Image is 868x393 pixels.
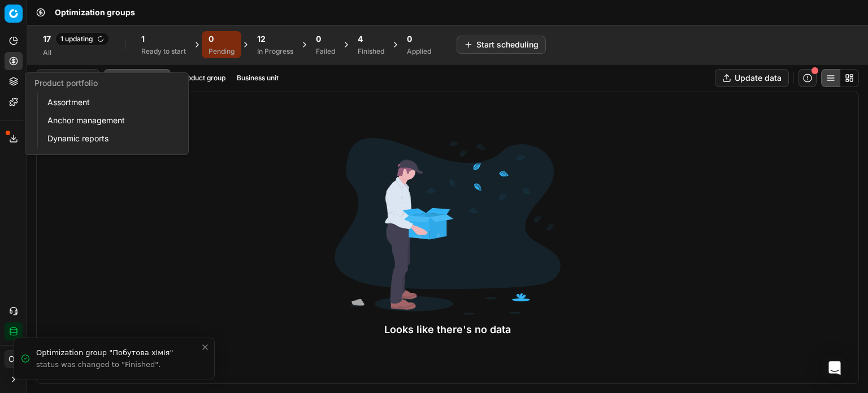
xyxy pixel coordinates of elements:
[5,351,22,368] span: ОГ
[209,33,214,45] span: 0
[55,7,135,18] span: Optimization groups
[407,47,431,56] div: Applied
[209,47,235,56] div: Pending
[43,113,175,128] a: Anchor management
[821,355,848,382] div: Open Intercom Messenger
[43,33,51,45] span: 17
[316,47,335,56] div: Failed
[36,360,201,370] div: status was changed to "Finished".
[55,7,135,18] nav: breadcrumb
[43,131,175,146] a: Dynamic reports
[36,347,201,359] div: Optimization group "Побутова хімія"
[335,322,561,338] div: Looks like there's no data
[358,47,384,56] div: Finished
[43,48,109,57] div: All
[257,33,266,45] span: 12
[316,33,321,45] span: 0
[55,32,109,46] span: 1 updating
[5,350,23,368] button: ОГ
[43,94,175,110] a: Assortment
[232,71,283,85] button: Business unit
[141,47,186,56] div: Ready to start
[175,71,230,85] button: Product group
[141,33,145,45] span: 1
[715,69,789,87] button: Update data
[104,69,171,87] button: Filter (1)
[407,33,412,45] span: 0
[358,33,363,45] span: 4
[34,78,98,88] span: Product portfolio
[457,36,546,54] button: Start scheduling
[198,340,212,354] button: Close toast
[257,47,293,56] div: In Progress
